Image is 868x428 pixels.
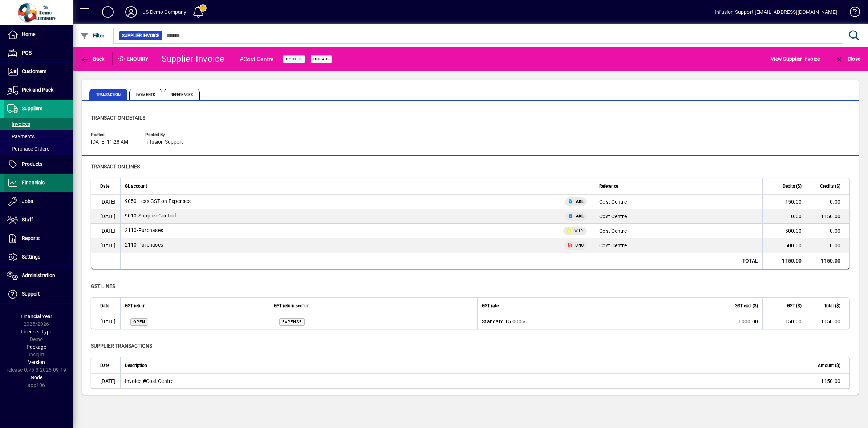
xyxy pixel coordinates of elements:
[133,320,145,324] span: Open
[113,53,156,65] div: Enquiry
[282,320,302,324] span: EXPENSE
[827,52,868,65] app-page-header-button: Close enquiry
[762,195,806,209] td: 150.00
[91,283,115,289] span: GST lines
[100,302,109,310] span: Date
[4,44,73,62] a: POS
[91,238,120,253] td: [DATE]
[100,361,109,369] span: Date
[4,130,73,143] a: Payments
[4,192,73,211] a: Jobs
[820,182,840,190] span: Credits ($)
[715,6,837,18] div: Infusion Support [EMAIL_ADDRESS][DOMAIN_NAME]
[125,302,146,310] span: GST return
[125,241,163,248] span: Purchases
[164,89,200,100] span: References
[22,235,40,241] span: Reports
[575,242,584,249] span: CHC
[91,314,120,329] td: [DATE]
[783,182,802,190] span: Debits ($)
[22,31,35,37] span: Home
[274,302,310,310] span: GST return section
[806,224,849,238] td: 0.00
[145,139,183,145] span: Infusion Support
[22,272,55,278] span: Administration
[91,209,120,224] td: [DATE]
[91,343,152,349] span: supplier transactions
[835,56,860,62] span: Close
[762,224,806,238] td: 500.00
[89,89,127,100] span: Transaction
[125,197,191,205] span: Less GST on Expenses
[7,146,49,152] span: Purchase Orders
[576,198,584,205] span: AKL
[7,121,30,127] span: Invoices
[22,198,33,204] span: Jobs
[313,57,329,61] span: Unpaid
[125,227,163,234] span: Purchases
[806,253,849,269] td: 1150.00
[27,344,46,350] span: Package
[4,211,73,229] a: Staff
[91,164,140,169] span: Transaction lines
[143,6,187,18] div: JS Demo Company
[120,374,806,388] td: Invoice #Cost Centre
[4,81,73,99] a: Pick and Pack
[806,314,849,329] td: 1150.00
[818,361,840,369] span: Amount ($)
[762,253,806,269] td: 1150.00
[4,118,73,130] a: Invoices
[22,105,42,111] span: Suppliers
[4,229,73,248] a: Reports
[4,155,73,173] a: Products
[80,33,105,39] span: Filter
[31,375,42,380] span: Node
[91,374,120,388] td: [DATE]
[119,5,143,19] button: Profile
[477,314,719,329] td: Standard 15.000%
[22,254,40,260] span: Settings
[91,224,120,238] td: [DATE]
[833,52,862,65] button: Close
[4,285,73,303] a: Support
[595,253,762,269] td: Total
[595,195,762,209] td: Cost Centre
[595,209,762,224] td: Cost Centre
[735,302,758,310] span: GST excl ($)
[125,182,147,190] span: GL account
[240,53,274,65] div: #Cost Centre
[806,374,849,388] td: 1150.00
[28,359,45,365] span: Version
[96,5,119,19] button: Add
[100,182,109,190] span: Date
[22,161,42,167] span: Products
[125,212,176,219] span: Supplier Control
[771,53,820,65] span: View Supplier Invoice
[78,29,106,42] button: Filter
[576,213,584,220] span: AKL
[78,52,106,65] button: Back
[806,209,849,224] td: 1150.00
[4,63,73,81] a: Customers
[22,291,40,297] span: Support
[769,52,822,65] button: View Supplier Invoice
[599,182,618,190] span: Reference
[4,267,73,285] a: Administration
[806,195,849,209] td: 0.00
[122,32,159,39] span: Supplier Invoice
[762,314,806,329] td: 150.00
[22,217,33,223] span: Staff
[762,238,806,253] td: 500.00
[125,361,147,369] span: Description
[574,227,584,235] span: WTN
[91,115,145,121] span: Transaction details
[21,313,52,319] span: Financial Year
[482,302,499,310] span: GST rate
[91,139,128,145] span: [DATE] 11:28 AM
[719,314,762,329] td: 1000.00
[21,329,52,335] span: Licensee Type
[129,89,162,100] span: Payments
[80,56,105,62] span: Back
[286,57,302,61] span: Posted
[22,50,32,56] span: POS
